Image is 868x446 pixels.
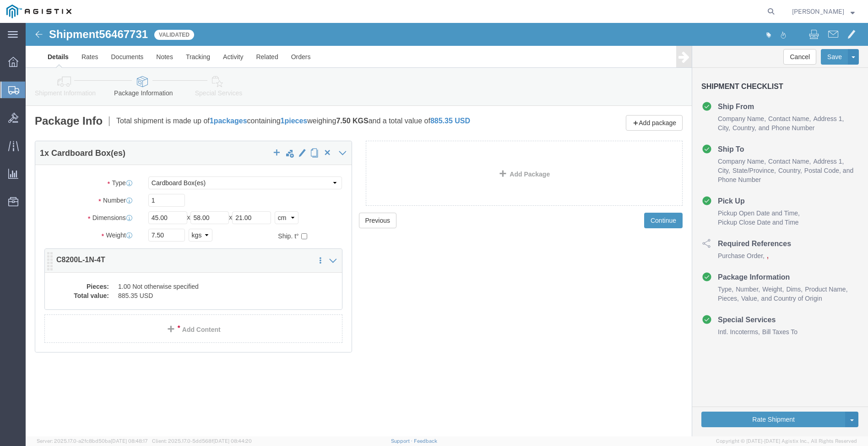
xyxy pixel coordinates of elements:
[213,438,252,444] span: [DATE] 08:44:20
[792,6,855,17] button: [PERSON_NAME]
[414,438,437,444] a: Feedback
[6,5,71,18] img: logo
[716,437,857,445] span: Copyright © [DATE]-[DATE] Agistix Inc., All Rights Reserved
[391,438,414,444] a: Support
[37,438,148,444] span: Server: 2025.17.0-a2fc8bd50ba
[152,438,252,444] span: Client: 2025.17.0-5dd568f
[26,23,868,436] iframe: FS Legacy Container
[792,6,844,17] span: Tim Lawson
[111,438,148,444] span: [DATE] 08:48:17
